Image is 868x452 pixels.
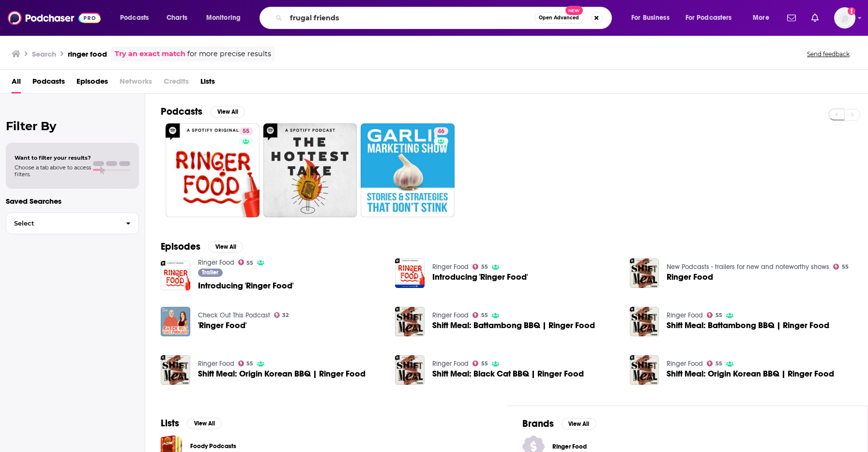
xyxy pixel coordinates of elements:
[238,361,254,366] a: 55
[198,370,365,378] a: Shift Meal: Origin Korean BBQ | Ringer Food
[198,258,234,267] a: Ringer Food
[6,212,139,234] button: Select
[833,264,849,270] a: 55
[282,313,289,317] span: 32
[630,307,659,336] a: Shift Meal: Battambong BBQ | Ringer Food
[707,361,722,366] a: 55
[667,321,829,330] a: Shift Meal: Battambong BBQ | Ringer Food
[200,74,215,93] a: Lists
[395,355,425,385] a: Shift Meal: Black Cat BBQ | Ringer Food
[76,74,108,93] a: Episodes
[522,418,554,430] h2: Brands
[160,10,193,26] a: Charts
[804,50,853,58] button: Send feedback
[667,370,834,378] a: Shift Meal: Origin Korean BBQ | Ringer Food
[286,10,534,26] input: Search podcasts, credits, & more...
[6,196,139,206] p: Saved Searches
[161,241,200,253] h2: Episodes
[432,370,584,378] a: Shift Meal: Black Cat BBQ | Ringer Food
[115,48,185,60] a: Try an exact match
[848,7,855,15] svg: Add a profile image
[565,6,583,15] span: New
[161,355,190,385] img: Shift Meal: Origin Korean BBQ | Ringer Food
[667,360,703,368] a: Ringer Food
[438,127,444,136] span: 46
[432,311,469,319] a: Ringer Food
[667,263,829,271] a: New Podcasts - trailers for new and noteworthy shows
[432,273,528,281] span: Introducing 'Ringer Food'
[834,7,855,29] button: Show profile menu
[161,417,222,429] a: ListsView All
[667,273,713,281] a: Ringer Food
[161,241,243,253] a: EpisodesView All
[190,441,236,452] a: Foody Podcasts
[6,119,139,133] h2: Filter By
[8,9,101,27] img: Podchaser - Follow, Share and Rate Podcasts
[15,164,91,178] span: Choose a tab above to access filters.
[187,418,222,429] button: View All
[716,362,722,366] span: 55
[164,74,189,93] span: Credits
[834,7,855,29] span: Logged in as rowan.sullivan
[161,261,190,290] img: Introducing 'Ringer Food'
[434,127,448,135] a: 46
[15,154,91,161] span: Want to filter your results?
[113,10,161,26] button: open menu
[630,258,659,288] a: Ringer Food
[161,307,190,336] img: 'Ringer Food'
[539,15,579,20] span: Open Advanced
[716,313,722,317] span: 55
[161,417,179,429] h2: Lists
[32,74,65,93] a: Podcasts
[472,264,488,270] a: 55
[685,11,732,25] span: For Podcasters
[842,265,849,269] span: 55
[395,307,425,336] img: Shift Meal: Battambong BBQ | Ringer Food
[32,49,56,59] h3: Search
[630,355,659,385] img: Shift Meal: Origin Korean BBQ | Ringer Food
[432,263,469,271] a: Ringer Food
[198,282,293,290] a: Introducing 'Ringer Food'
[395,258,425,288] img: Introducing 'Ringer Food'
[472,312,488,318] a: 55
[783,10,800,26] a: Show notifications dropdown
[246,362,253,366] span: 55
[206,11,241,25] span: Monitoring
[432,321,595,330] a: Shift Meal: Battambong BBQ | Ringer Food
[269,7,621,29] div: Search podcasts, credits, & more...
[198,311,270,319] a: Check Out This Podcast
[361,123,455,217] a: 46
[6,220,118,226] span: Select
[187,48,271,60] span: for more precise results
[198,360,234,368] a: Ringer Food
[807,10,822,26] a: Show notifications dropdown
[198,321,246,330] span: 'Ringer Food'
[120,74,152,93] span: Networks
[522,418,596,430] a: BrandsView All
[68,49,107,59] h3: ringer food
[274,312,289,318] a: 32
[239,127,253,135] a: 55
[753,11,769,25] span: More
[707,312,722,318] a: 55
[246,261,253,265] span: 55
[481,313,488,317] span: 55
[243,127,249,136] span: 55
[166,123,259,217] a: 55
[834,7,855,29] img: User Profile
[534,12,583,24] button: Open AdvancedNew
[667,311,703,319] a: Ringer Food
[552,443,609,451] span: Ringer Food
[202,270,218,275] span: Trailer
